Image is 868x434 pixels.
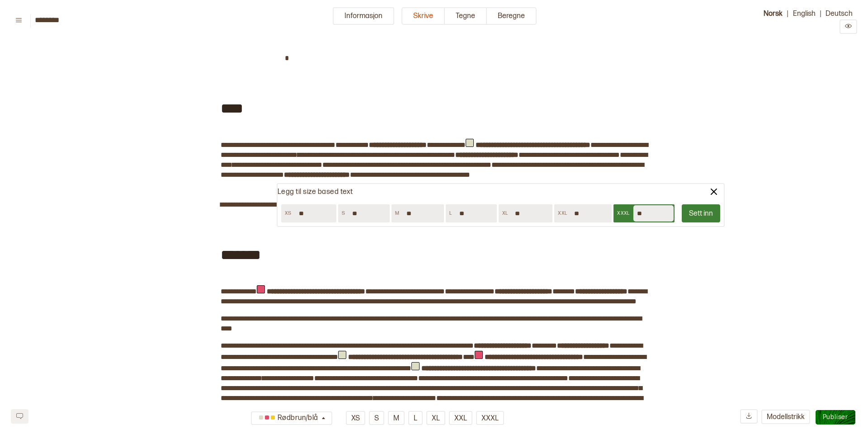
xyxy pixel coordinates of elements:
[554,207,571,220] div: XXL
[487,7,537,25] button: Beregne
[744,7,857,34] div: | |
[445,7,487,34] a: Tegne
[401,7,445,34] a: Skrive
[388,411,405,425] button: M
[333,7,394,25] button: Informasjon
[613,207,633,220] div: XXXL
[761,410,810,424] button: Modellstrikk
[445,7,487,25] button: Tegne
[446,207,455,220] div: L
[346,411,365,425] button: XS
[449,411,472,425] button: XXL
[408,411,423,425] button: L
[256,411,320,426] div: Rødbrun/blå
[251,411,332,425] button: Rødbrun/blå
[278,188,353,197] p: Legg til size based text
[487,7,537,34] a: Beregne
[338,207,349,220] div: S
[823,413,848,421] span: Publiser
[759,7,787,19] button: Norsk
[281,207,295,220] div: XS
[392,207,403,220] div: M
[476,411,504,425] button: XXXL
[682,204,720,222] button: Sett inn
[845,23,852,29] svg: Preview
[369,411,384,425] button: S
[708,186,719,197] img: lukk valg
[401,7,445,25] button: Skrive
[499,207,512,220] div: XL
[840,19,857,34] button: Preview
[840,23,857,32] a: Preview
[788,7,820,19] button: English
[816,410,855,425] button: Publiser
[821,7,857,19] button: Deutsch
[426,411,445,425] button: XL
